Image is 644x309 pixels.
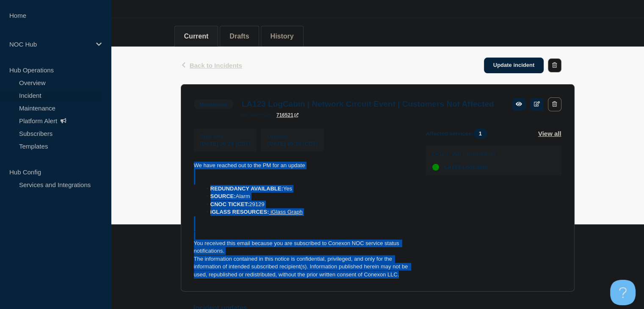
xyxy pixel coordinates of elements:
[202,193,412,200] li: Alarm
[181,62,242,69] button: Back to Incidents
[267,133,318,140] p: Updated :
[184,33,209,40] button: Current
[190,62,242,69] span: Back to Incidents
[194,162,412,169] p: We have reached out to the PM for an update
[200,141,251,147] span: [DATE] 20:26 (CDT)
[432,164,439,171] div: up
[242,112,273,118] p: page
[242,99,494,109] h3: LA123 LogCabin | Network Circuit Event | Customers Not Affected
[473,129,487,138] span: 1
[200,133,251,140] p: Start time :
[271,33,294,40] button: History
[242,112,261,118] span: incident
[271,209,303,215] a: iGlass Graph
[210,201,249,207] strong: CNOC TICKET:
[194,255,412,279] p: The information contained in this notice is confidential, privileged, and only for the informatio...
[610,280,636,305] iframe: Help Scout Beacon - Open
[229,33,249,40] button: Drafts
[210,209,271,215] strong: iGLASS RESOURCES:
[484,58,544,73] a: Update incident
[426,129,492,138] span: Affected services:
[210,193,236,199] strong: SOURCE:
[432,151,496,157] p: LA123 (VOLT Broadband)
[210,185,283,192] strong: REDUNDANCY AVAILABLE:
[267,140,318,147] div: [DATE] 20:26 (CDT)
[202,201,412,208] li: 29129
[202,185,412,193] li: Yes
[194,99,233,109] span: Monitoring
[9,41,91,48] p: NOC Hub
[444,164,488,171] span: LA123-LogCabin
[276,112,299,118] a: 716521
[538,129,561,138] button: View all
[194,240,412,255] p: You received this email because you are subscribed to Conexon NOC service status notifications.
